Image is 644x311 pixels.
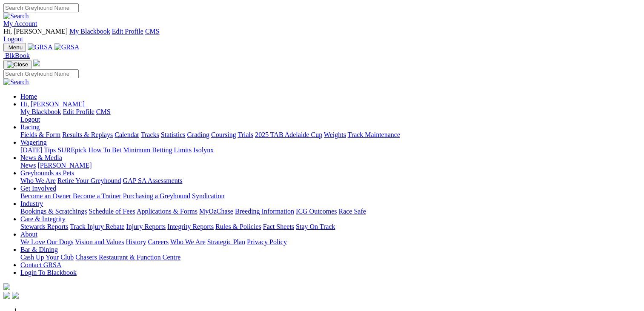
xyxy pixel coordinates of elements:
[187,131,209,138] a: Grading
[69,28,110,35] a: My Blackbook
[20,215,66,223] a: Care & Integrity
[3,292,10,299] img: facebook.svg
[12,292,19,299] img: twitter.svg
[20,208,641,215] div: Industry
[3,20,37,27] a: My Account
[338,208,366,215] a: Race Safe
[296,208,337,215] a: ICG Outcomes
[123,192,190,200] a: Purchasing a Greyhound
[20,154,62,161] a: News & Media
[235,208,294,215] a: Breeding Information
[20,246,58,253] a: Bar & Dining
[20,231,37,238] a: About
[3,28,68,35] span: Hi, [PERSON_NAME]
[20,269,77,276] a: Login To Blackbook
[192,192,224,200] a: Syndication
[167,223,214,230] a: Integrity Reports
[75,254,180,261] a: Chasers Restaurant & Function Centre
[114,131,139,138] a: Calendar
[5,52,30,59] span: BlkBook
[89,208,135,215] a: Schedule of Fees
[20,177,641,185] div: Greyhounds as Pets
[3,69,79,78] input: Search
[57,177,121,184] a: Retire Your Greyhound
[348,131,400,138] a: Track Maintenance
[145,28,160,35] a: CMS
[20,131,60,138] a: Fields & Form
[20,139,47,146] a: Wagering
[9,44,23,51] span: Menu
[73,192,121,200] a: Become a Trainer
[20,254,641,261] div: Bar & Dining
[20,169,74,177] a: Greyhounds as Pets
[28,43,53,51] img: GRSA
[263,223,294,230] a: Fact Sheets
[20,93,37,100] a: Home
[37,162,92,169] a: [PERSON_NAME]
[238,131,253,138] a: Trials
[3,78,29,86] img: Search
[20,100,86,108] a: Hi, [PERSON_NAME]
[193,146,214,154] a: Isolynx
[20,131,641,139] div: Racing
[199,208,233,215] a: MyOzChase
[20,208,87,215] a: Bookings & Scratchings
[20,223,68,230] a: Stewards Reports
[70,223,124,230] a: Track Injury Rebate
[33,60,40,66] img: logo-grsa-white.png
[20,238,641,246] div: About
[89,146,122,154] a: How To Bet
[20,223,641,231] div: Care & Integrity
[57,146,86,154] a: SUREpick
[3,43,26,52] button: Toggle navigation
[112,28,143,35] a: Edit Profile
[62,131,113,138] a: Results & Replays
[123,146,192,154] a: Minimum Betting Limits
[20,108,641,123] div: Hi, [PERSON_NAME]
[3,3,79,12] input: Search
[3,35,23,43] a: Logout
[207,238,245,245] a: Strategic Plan
[20,162,641,169] div: News & Media
[20,261,61,268] a: Contact GRSA
[20,200,43,207] a: Industry
[20,146,641,154] div: Wagering
[7,61,28,68] img: Close
[3,283,10,290] img: logo-grsa-white.png
[20,100,85,108] span: Hi, [PERSON_NAME]
[255,131,322,138] a: 2025 TAB Adelaide Cup
[20,162,36,169] a: News
[141,131,159,138] a: Tracks
[137,208,197,215] a: Applications & Forms
[296,223,335,230] a: Stay On Track
[20,116,40,123] a: Logout
[54,43,80,51] img: GRSA
[247,238,287,245] a: Privacy Policy
[161,131,186,138] a: Statistics
[96,108,111,115] a: CMS
[20,177,56,184] a: Who We Are
[3,52,30,59] a: BlkBook
[20,192,71,200] a: Become an Owner
[63,108,94,115] a: Edit Profile
[123,177,183,184] a: GAP SA Assessments
[3,28,641,43] div: My Account
[148,238,169,245] a: Careers
[20,238,73,245] a: We Love Our Dogs
[20,123,40,131] a: Racing
[324,131,346,138] a: Weights
[211,131,236,138] a: Coursing
[20,192,641,200] div: Get Involved
[215,223,261,230] a: Rules & Policies
[126,223,166,230] a: Injury Reports
[170,238,206,245] a: Who We Are
[3,12,29,20] img: Search
[20,185,56,192] a: Get Involved
[20,146,56,154] a: [DATE] Tips
[75,238,124,245] a: Vision and Values
[126,238,146,245] a: History
[20,254,74,261] a: Cash Up Your Club
[20,108,61,115] a: My Blackbook
[3,60,31,69] button: Toggle navigation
